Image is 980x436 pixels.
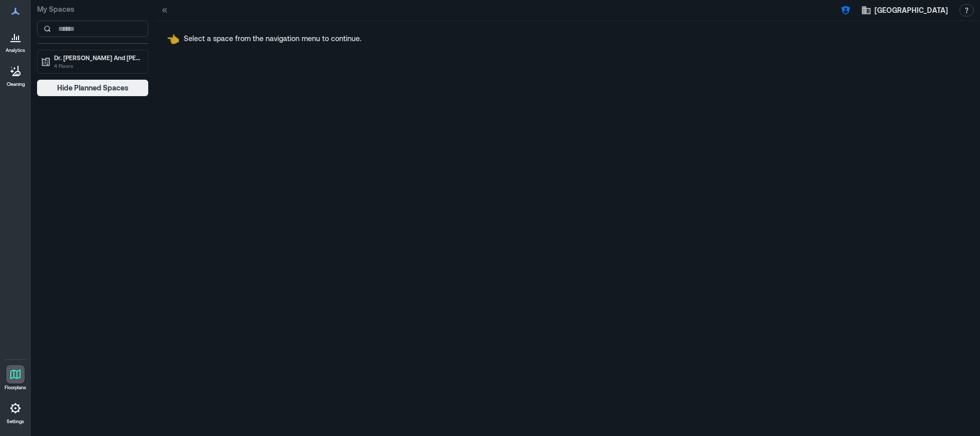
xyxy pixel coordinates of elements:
[3,396,28,428] a: Settings
[7,419,24,425] p: Settings
[57,83,129,93] span: Hide Planned Spaces
[37,80,148,96] button: Hide Planned Spaces
[167,32,180,45] span: pointing left
[6,47,25,53] p: Analytics
[7,81,25,87] p: Cleaning
[858,2,951,19] button: [GEOGRAPHIC_DATA]
[54,62,141,70] p: 4 Floors
[54,53,141,62] p: Dr. [PERSON_NAME] And [PERSON_NAME] [PERSON_NAME]
[3,59,28,90] a: Cleaning
[3,25,28,57] a: Analytics
[37,4,148,14] p: My Spaces
[5,385,26,391] p: Floorplans
[2,362,29,394] a: Floorplans
[184,33,361,44] p: Select a space from the navigation menu to continue.
[874,5,948,15] span: [GEOGRAPHIC_DATA]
